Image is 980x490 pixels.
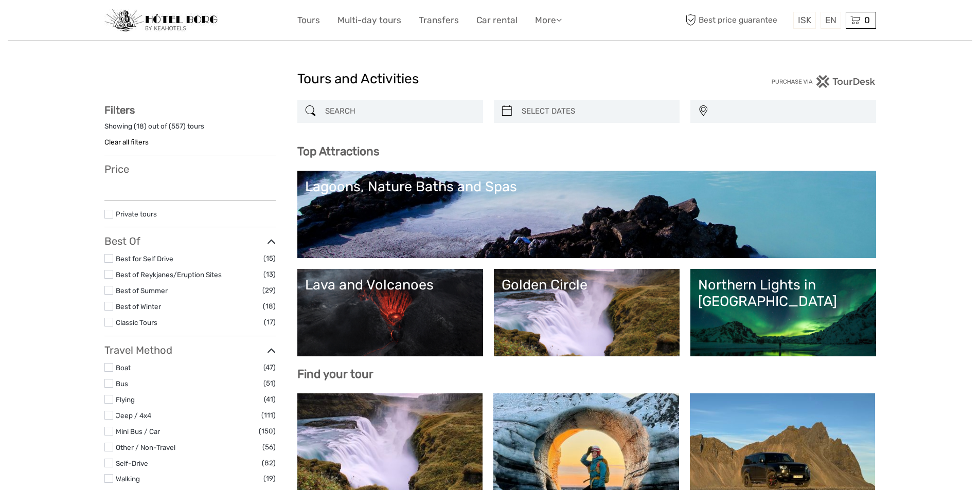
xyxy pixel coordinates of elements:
input: SELECT DATES [518,102,674,120]
a: Flying [116,395,135,404]
a: Boat [116,364,131,372]
a: Walking [116,475,140,483]
span: (17) [264,316,276,328]
b: Top Attractions [297,144,379,158]
a: Lagoons, Nature Baths and Spas [305,178,868,250]
span: Best price guarantee [683,12,791,29]
a: Classic Tours [116,318,157,326]
span: (13) [263,268,276,280]
a: Other / Non-Travel [116,443,175,451]
a: Tours [297,13,320,28]
a: Lava and Volcanoes [305,277,475,349]
span: (41) [264,393,276,405]
span: (111) [261,409,276,421]
span: (150) [259,425,276,437]
div: Lagoons, Nature Baths and Spas [305,178,868,195]
h3: Travel Method [104,344,276,356]
label: 18 [136,121,144,131]
h3: Price [104,163,276,175]
span: (29) [262,284,276,296]
div: Showing ( ) out of ( ) tours [104,121,276,137]
a: Mini Bus / Car [116,427,160,435]
a: Best for Self Drive [116,255,173,263]
a: Northern Lights in [GEOGRAPHIC_DATA] [698,277,868,349]
span: (82) [262,457,276,469]
strong: Filters [104,104,135,116]
img: 97-048fac7b-21eb-4351-ac26-83e096b89eb3_logo_small.jpg [104,9,218,32]
a: Bus [116,379,128,388]
a: More [535,13,562,28]
span: (15) [263,252,276,264]
a: Golden Circle [502,277,672,349]
b: Find your tour [297,367,373,381]
span: (19) [263,473,276,484]
span: (18) [263,300,276,312]
span: (51) [263,377,276,389]
input: SEARCH [321,102,478,120]
label: 557 [171,121,183,131]
div: Golden Circle [502,277,672,293]
a: Transfers [419,13,459,28]
a: Self-Drive [116,459,148,467]
span: (47) [263,361,276,373]
a: Car rental [476,13,518,28]
div: Northern Lights in [GEOGRAPHIC_DATA] [698,277,868,310]
img: PurchaseViaTourDesk.png [771,75,876,88]
div: Lava and Volcanoes [305,277,475,293]
h3: Best Of [104,235,276,247]
a: Best of Winter [116,302,161,311]
a: Clear all filters [104,138,149,146]
span: (56) [262,441,276,453]
a: Multi-day tours [337,13,401,28]
a: Best of Summer [116,286,168,295]
span: 0 [863,15,871,25]
a: Best of Reykjanes/Eruption Sites [116,270,222,279]
div: EN [821,12,841,29]
a: Private tours [116,210,157,218]
a: Jeep / 4x4 [116,411,151,420]
h1: Tours and Activities [297,71,683,87]
span: ISK [798,15,811,25]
